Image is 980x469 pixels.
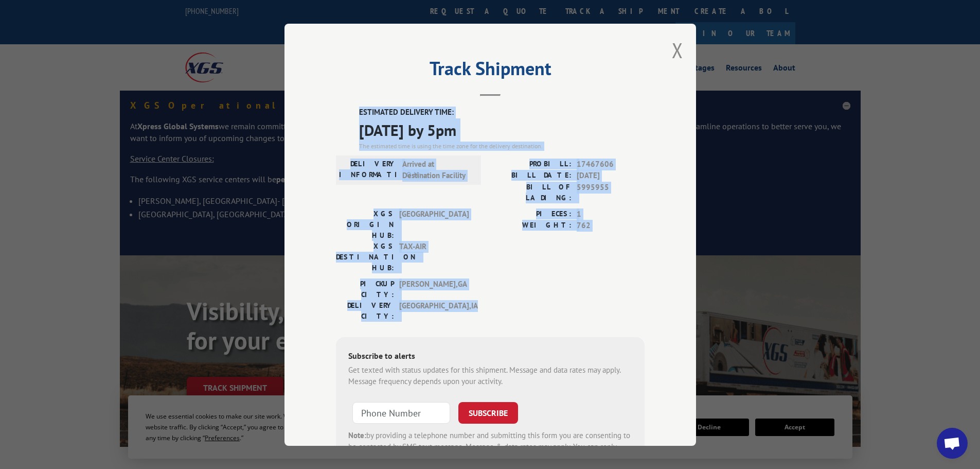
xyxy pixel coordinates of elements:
input: Phone Number [352,402,450,423]
label: DELIVERY CITY: [336,300,394,321]
label: BILL OF LADING: [490,181,572,203]
strong: Note: [348,430,366,440]
a: Open chat [937,428,968,459]
div: Subscribe to alerts [348,349,632,364]
div: The estimated time is using the time zone for the delivery destination. [359,141,645,150]
label: WEIGHT: [490,220,572,232]
span: [GEOGRAPHIC_DATA] , IA [399,300,469,321]
button: Close modal [672,37,683,64]
label: PICKUP CITY: [336,278,394,300]
label: ESTIMATED DELIVERY TIME: [359,107,645,118]
label: PROBILL: [490,158,572,170]
span: 5995955 [577,181,645,203]
span: 762 [577,220,645,232]
label: DELIVERY INFORMATION: [339,158,397,181]
label: XGS DESTINATION HUB: [336,240,394,273]
span: [DATE] by 5pm [359,118,645,141]
span: [PERSON_NAME] , GA [399,278,469,300]
label: BILL DATE: [490,170,572,182]
div: by providing a telephone number and submitting this form you are consenting to be contacted by SM... [348,429,632,464]
span: 1 [577,208,645,220]
button: SUBSCRIBE [458,402,518,423]
div: Get texted with status updates for this shipment. Message and data rates may apply. Message frequ... [348,364,632,387]
span: 17467606 [577,158,645,170]
span: [GEOGRAPHIC_DATA] [399,208,469,240]
h2: Track Shipment [336,61,645,81]
span: TAX-AIR [399,240,469,273]
label: PIECES: [490,208,572,220]
span: Arrived at Destination Facility [402,158,472,181]
span: [DATE] [577,170,645,182]
label: XGS ORIGIN HUB: [336,208,394,240]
